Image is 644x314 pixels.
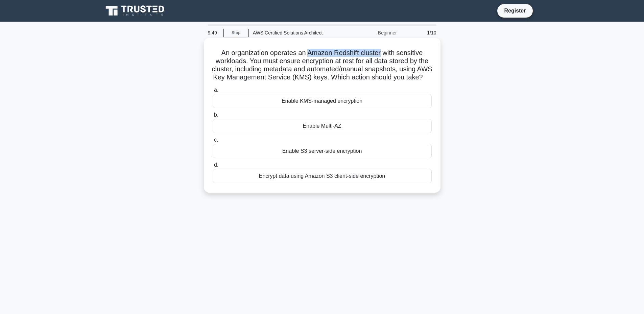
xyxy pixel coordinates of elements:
[204,26,223,40] div: 9:49
[214,112,218,118] span: b.
[214,87,218,93] span: a.
[213,169,432,183] div: Encrypt data using Amazon S3 client-side encryption
[249,26,342,40] div: AWS Certified Solutions Architect
[213,94,432,108] div: Enable KMS-managed encryption
[214,162,218,168] span: d.
[223,29,249,37] a: Stop
[213,119,432,133] div: Enable Multi-AZ
[342,26,401,40] div: Beginner
[213,144,432,158] div: Enable S3 server-side encryption
[214,137,218,143] span: c.
[212,49,432,82] h5: An organization operates an Amazon Redshift cluster with sensitive workloads. You must ensure enc...
[500,6,530,15] a: Register
[401,26,440,40] div: 1/10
